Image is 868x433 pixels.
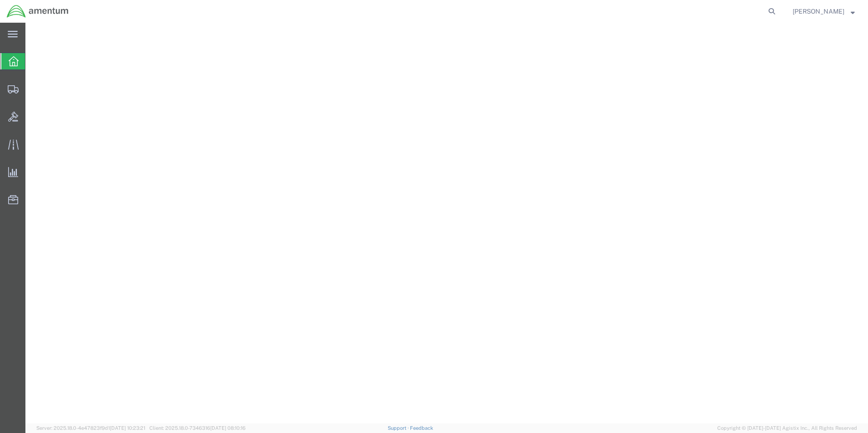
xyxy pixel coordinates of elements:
[210,425,246,431] span: [DATE] 08:10:16
[25,23,868,423] iframe: FS Legacy Container
[410,425,433,431] a: Feedback
[149,425,246,431] span: Client: 2025.18.0-7346316
[110,425,145,431] span: [DATE] 10:23:21
[6,5,69,18] img: logo
[793,6,844,16] span: Susan Mitchell-Robertson
[388,425,410,431] a: Support
[792,6,855,17] button: [PERSON_NAME]
[36,425,145,431] span: Server: 2025.18.0-4e47823f9d1
[717,424,857,432] span: Copyright © [DATE]-[DATE] Agistix Inc., All Rights Reserved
